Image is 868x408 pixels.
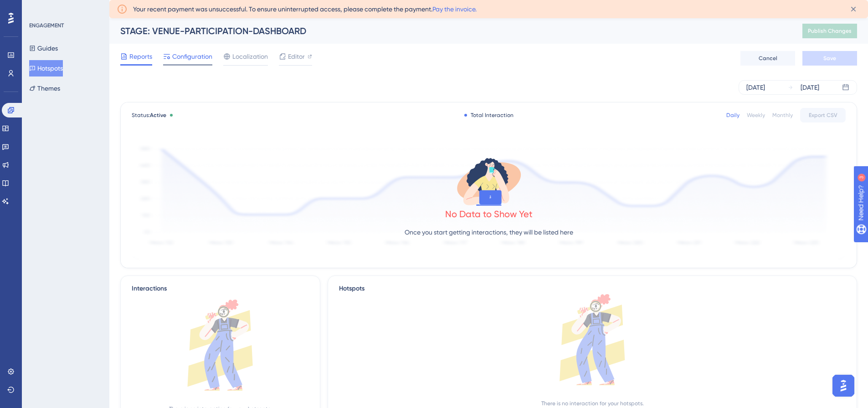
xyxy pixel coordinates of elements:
[129,51,152,62] span: Reports
[29,80,60,97] button: Themes
[120,25,780,37] div: STAGE: VENUE-PARTICIPATION-DASHBOARD
[464,112,514,119] div: Total Interaction
[432,5,477,13] a: Pay the invoice.
[288,51,305,62] span: Editor
[29,40,58,56] button: Guides
[772,112,793,119] div: Monthly
[823,55,836,62] span: Save
[726,112,740,119] div: Daily
[132,283,167,294] div: Interactions
[29,22,64,29] div: ENGAGEMENT
[445,208,533,220] div: No Data to Show Yet
[830,372,857,399] iframe: UserGuiding AI Assistant Launcher
[746,82,765,93] div: [DATE]
[759,55,777,62] span: Cancel
[800,108,846,122] button: Export CSV
[232,51,268,62] span: Localization
[740,51,795,66] button: Cancel
[133,4,477,15] span: Your recent payment was unsuccessful. To ensure uninterrupted access, please complete the payment.
[541,400,644,407] div: There is no interaction for your hotspots.
[150,112,166,118] span: Active
[808,27,852,35] span: Publish Changes
[172,51,212,62] span: Configuration
[21,2,57,13] span: Need Help?
[801,82,819,93] div: [DATE]
[132,112,166,119] span: Status:
[809,112,837,119] span: Export CSV
[405,227,573,238] p: Once you start getting interactions, they will be listed here
[802,51,857,66] button: Save
[63,5,66,12] div: 3
[339,283,846,294] div: Hotspots
[29,60,63,76] button: Hotspots
[802,24,857,38] button: Publish Changes
[747,112,765,119] div: Weekly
